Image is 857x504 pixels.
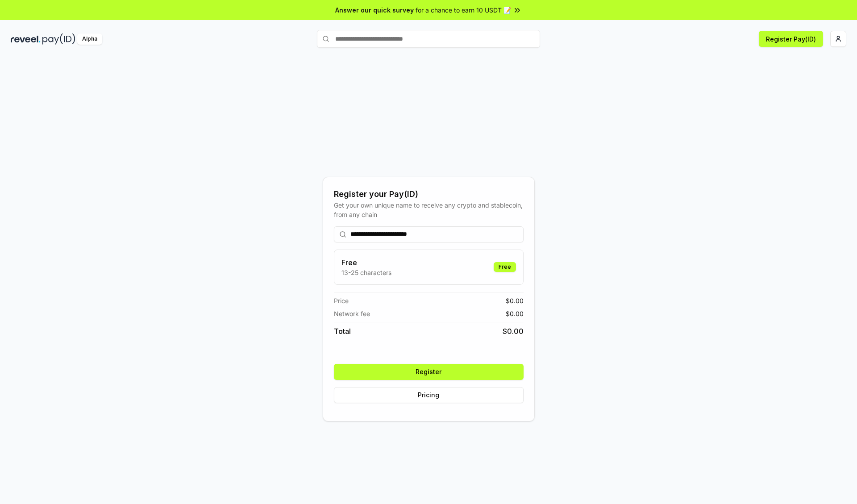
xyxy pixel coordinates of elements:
[334,364,524,380] button: Register
[494,262,516,272] div: Free
[334,200,524,219] div: Get your own unique name to receive any crypto and stablecoin, from any chain
[341,257,391,268] h3: Free
[506,296,524,305] span: $ 0.00
[334,188,524,200] div: Register your Pay(ID)
[11,33,41,45] img: reveel_dark
[341,268,391,277] p: 13-25 characters
[334,326,351,337] span: Total
[334,309,370,318] span: Network fee
[42,33,75,45] img: pay_id
[416,5,511,15] span: for a chance to earn 10 USDT 📝
[503,326,524,337] span: $ 0.00
[334,296,349,305] span: Price
[77,33,102,45] div: Alpha
[334,387,524,403] button: Pricing
[335,5,414,15] span: Answer our quick survey
[506,309,524,318] span: $ 0.00
[759,31,823,47] button: Register Pay(ID)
